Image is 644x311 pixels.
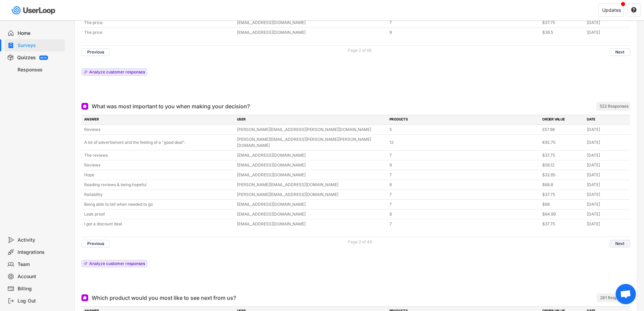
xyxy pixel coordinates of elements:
[84,192,233,198] div: Reliability
[389,211,538,217] div: 8
[542,127,583,133] div: £57.98
[600,104,628,109] div: 522 Responses
[89,262,145,266] div: Analyze customer responses
[542,201,583,207] div: $68
[542,20,583,26] div: $37.75
[587,29,627,36] div: [DATE]
[587,152,627,158] div: [DATE]
[389,127,538,133] div: 5
[587,182,627,188] div: [DATE]
[84,221,233,227] div: I got a discount deal
[587,211,627,217] div: [DATE]
[542,221,583,227] div: $37.75
[237,20,386,26] div: [EMAIL_ADDRESS][DOMAIN_NAME]
[92,102,250,110] div: What was most important to you when making your decision?
[237,29,386,36] div: [EMAIL_ADDRESS][DOMAIN_NAME]
[631,7,637,13] text: 
[542,211,583,217] div: $64.99
[542,172,583,178] div: $32.65
[389,117,538,123] div: PRODUCTS
[237,162,386,168] div: [EMAIL_ADDRESS][DOMAIN_NAME]
[542,162,583,168] div: $56.12
[237,211,386,217] div: [EMAIL_ADDRESS][DOMAIN_NAME]
[587,127,627,133] div: [DATE]
[41,57,47,59] div: BETA
[18,42,62,49] div: Surveys
[348,48,372,52] div: Page 2 of 66
[84,182,233,188] div: Reading reviews & being hopeful
[631,7,637,13] button: 
[542,139,583,146] div: €92.75
[237,117,386,123] div: USER
[587,117,627,123] div: DATE
[237,192,386,198] div: [PERSON_NAME][EMAIL_ADDRESS][DOMAIN_NAME]
[237,152,386,158] div: [EMAIL_ADDRESS][DOMAIN_NAME]
[237,136,386,149] div: [PERSON_NAME][EMAIL_ADDRESS][PERSON_NAME][PERSON_NAME][DOMAIN_NAME]
[237,127,386,133] div: [PERSON_NAME][EMAIL_ADDRESS][PERSON_NAME][DOMAIN_NAME]
[542,182,583,188] div: $68.8
[18,237,62,243] div: Activity
[84,162,233,168] div: Reviews
[602,8,621,13] div: Updates
[18,286,62,292] div: Billing
[587,221,627,227] div: [DATE]
[610,240,630,247] button: Next
[237,221,386,227] div: [EMAIL_ADDRESS][DOMAIN_NAME]
[389,192,538,198] div: 7
[587,172,627,178] div: [DATE]
[18,298,62,304] div: Log Out
[84,172,233,178] div: Hope
[237,182,386,188] div: [PERSON_NAME][EMAIL_ADDRESS][DOMAIN_NAME]
[84,201,233,207] div: Being able to tell when needed to go
[610,48,630,56] button: Next
[587,162,627,168] div: [DATE]
[84,152,233,158] div: The reviews
[18,273,62,280] div: Account
[600,295,628,301] div: 281 Responses
[89,70,145,74] div: Analyze customer responses
[83,296,87,300] img: Open Ended
[389,182,538,188] div: 8
[81,48,110,56] button: Previous
[389,139,538,146] div: 12
[17,54,36,61] div: Quizzes
[587,139,627,146] div: [DATE]
[81,240,110,247] button: Previous
[83,104,87,108] img: Open Ended
[84,139,233,146] div: A lot of advertisment and the feeling of a "good deal".
[237,172,386,178] div: [EMAIL_ADDRESS][DOMAIN_NAME]
[587,20,627,26] div: [DATE]
[10,3,58,17] img: userloop-logo-01.svg
[84,211,233,217] div: Leak proof
[18,261,62,268] div: Team
[542,152,583,158] div: $37.75
[92,294,236,302] div: Which product would you most like to see next from us?
[84,127,233,133] div: Reviews
[389,162,538,168] div: 9
[84,20,233,26] div: The price.
[542,117,583,123] div: ORDER VALUE
[587,192,627,198] div: [DATE]
[237,201,386,207] div: [EMAIL_ADDRESS][DOMAIN_NAME]
[389,172,538,178] div: 7
[18,67,62,73] div: Responses
[18,30,62,37] div: Home
[389,29,538,36] div: 9
[389,221,538,227] div: 7
[18,249,62,256] div: Integrations
[389,152,538,158] div: 7
[348,240,372,244] div: Page 2 of 48
[616,284,636,304] div: Open chat
[84,117,233,123] div: ANSWER
[389,201,538,207] div: 7
[542,29,583,36] div: $39.5
[542,192,583,198] div: $37.75
[587,201,627,207] div: [DATE]
[389,20,538,26] div: 7
[84,29,233,36] div: The price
